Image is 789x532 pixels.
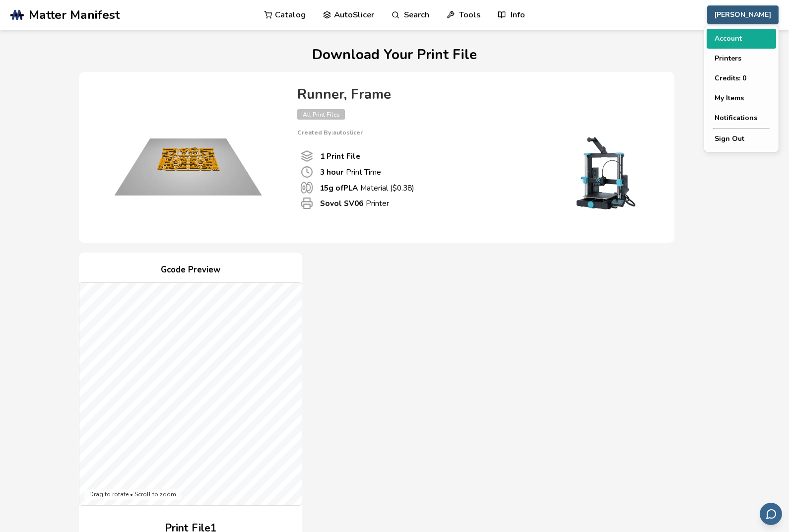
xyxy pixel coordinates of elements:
[297,109,345,120] span: All Print Files
[301,166,313,178] span: Print Time
[79,263,302,278] h4: Gcode Preview
[555,136,655,210] img: Printer
[704,26,779,152] div: [PERSON_NAME]
[320,167,343,177] b: 3 hour
[707,88,776,108] button: My Items
[320,183,358,193] b: 15 g of PLA
[707,68,776,88] button: Credits: 0
[320,183,414,193] p: Material ($ 0.38 )
[79,47,710,63] h1: Download Your Print File
[320,151,360,161] b: 1 Print File
[89,82,287,231] img: Product
[715,114,757,122] span: Notifications
[707,5,779,24] button: [PERSON_NAME]
[707,129,776,149] button: Sign Out
[320,198,363,208] b: Sovol SV06
[29,8,120,22] span: Matter Manifest
[320,198,389,208] p: Printer
[760,503,782,525] button: Send feedback via email
[707,29,776,49] button: Account
[297,129,655,136] p: Created By: autoslicer
[84,489,181,501] div: Drag to rotate • Scroll to zoom
[301,150,313,162] span: Number Of Print files
[301,182,313,194] span: Material Used
[301,197,313,209] span: Printer
[297,87,655,102] h4: Runner, Frame
[320,167,381,177] p: Print Time
[707,49,776,68] button: Printers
